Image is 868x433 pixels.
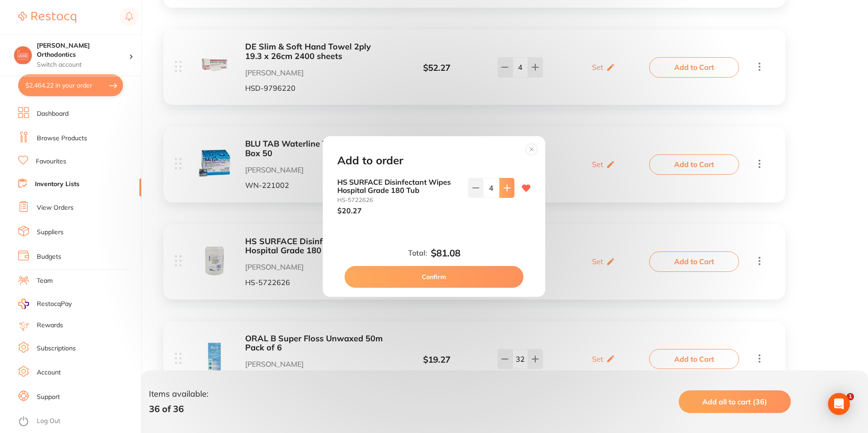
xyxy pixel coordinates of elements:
[431,248,460,259] b: $81.08
[337,197,461,203] small: HS-5722626
[828,393,850,415] div: Open Intercom Messenger
[345,266,523,288] button: Confirm
[337,207,461,215] p: $20.27
[408,249,427,257] label: Total:
[337,154,403,167] h2: Add to order
[847,393,854,400] span: 1
[337,178,461,195] b: HS SURFACE Disinfectant Wipes Hospital Grade 180 Tub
